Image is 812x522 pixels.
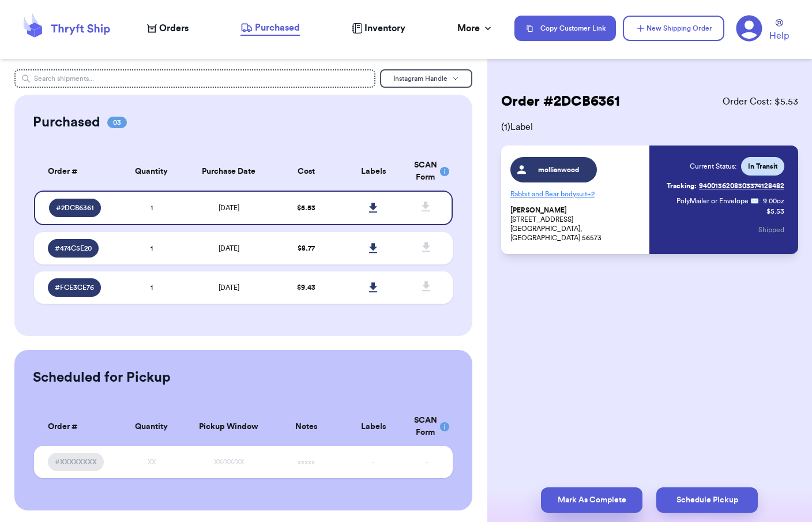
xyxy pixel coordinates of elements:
span: Inventory [364,21,405,35]
h2: Order # 2DCB6361 [501,92,620,111]
th: Order # [34,408,118,446]
span: xxxxx [298,458,315,465]
a: Purchased [240,21,300,36]
th: Labels [340,152,407,191]
div: SCAN Form [414,159,439,184]
div: SCAN Form [414,415,439,439]
span: $ 9.43 [297,284,315,291]
th: Quantity [118,408,185,446]
span: Instagram Handle [393,75,448,82]
th: Notes [273,408,340,446]
span: $ 5.53 [297,204,315,211]
span: [PERSON_NAME] [510,206,567,215]
span: ( 1 ) Label [501,120,798,134]
span: 1 [151,204,153,211]
th: Purchase Date [185,152,273,191]
span: [DATE] [219,204,239,211]
a: Help [769,19,789,43]
span: - [372,458,374,465]
p: [STREET_ADDRESS] [GEOGRAPHIC_DATA], [GEOGRAPHIC_DATA] 56573 [510,206,643,243]
button: New Shipping Order [623,16,724,41]
span: [DATE] [219,284,239,291]
button: Instagram Handle [380,69,472,88]
span: 1 [151,245,153,252]
button: Copy Customer Link [514,16,616,41]
span: # 474C5E20 [55,244,92,253]
span: # 2DCB6361 [56,203,94,212]
a: Orders [147,21,189,35]
button: Shipped [758,217,784,243]
span: Purchased [255,21,300,35]
th: Quantity [118,152,185,191]
p: $ 5.53 [766,207,784,216]
span: Order Cost: $ 5.53 [723,95,798,109]
span: 9.00 oz [763,196,784,206]
span: # FCE3CE76 [55,283,94,292]
span: 1 [151,284,153,291]
a: Tracking:9400136208303374128482 [667,177,784,195]
h2: Scheduled for Pickup [33,368,171,387]
th: Order # [34,152,118,191]
th: Cost [273,152,340,191]
span: XX/XX/XX [214,458,244,465]
th: Labels [340,408,407,446]
span: - [426,458,428,465]
span: In Transit [748,162,777,171]
button: Schedule Pickup [656,487,758,513]
span: Orders [159,21,189,35]
input: Search shipments... [14,69,375,88]
th: Pickup Window [185,408,273,446]
span: PolyMailer or Envelope ✉️ [676,197,759,204]
span: XX [148,458,156,465]
h2: Purchased [33,113,100,132]
span: mollianwood [531,165,586,174]
p: Rabbit and Bear bodysuit [510,185,643,203]
span: Help [769,29,789,43]
span: #XXXXXXXX [55,457,97,467]
span: $ 8.77 [298,245,315,252]
span: : [759,196,761,206]
span: [DATE] [219,245,239,252]
span: + 2 [587,191,595,197]
span: Tracking: [667,181,697,191]
span: 03 [107,117,127,128]
span: Current Status: [690,162,736,171]
a: Inventory [352,21,405,35]
div: More [457,21,494,35]
button: Mark As Complete [541,487,642,513]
